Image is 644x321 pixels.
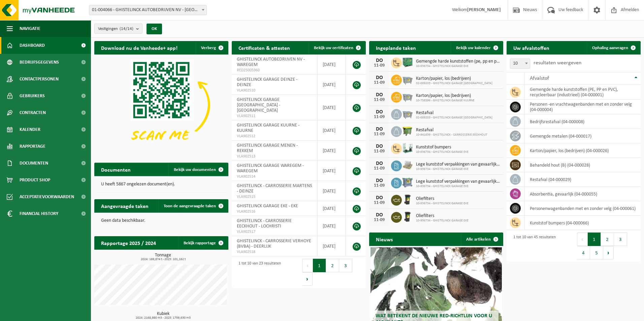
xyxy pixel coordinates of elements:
[94,24,142,34] button: Vestigingen(14/14)
[20,172,50,188] span: Product Shop
[168,163,228,176] a: Bekijk uw documenten
[20,104,46,121] span: Contracten
[416,76,492,81] span: Karton/papier, los (bedrijven)
[587,41,640,55] a: Ophaling aanvragen
[232,41,297,54] h2: Certificaten & attesten
[237,239,311,249] span: GHISTELINCK - CARROSSERIE VERHOYE (BVBA) - DEERLIJK
[373,98,386,102] div: 11-09
[237,249,312,255] span: VLA902518
[237,154,312,159] span: VLA902513
[534,60,581,66] label: resultaten weergeven
[237,194,312,200] span: VLA902515
[402,57,413,68] img: PB-HB-1400-HPE-GN-01
[402,125,413,137] img: WB-1100-HPE-GN-50
[237,204,298,209] span: GHISTELINCK GARAGE EKE - EKE
[402,211,413,222] img: WB-0240-HPE-BK-01
[416,202,469,206] span: 10-936734 - GHISTELINCK GARAGE EKE
[373,166,386,171] div: 11-09
[196,41,228,55] button: Verberg
[237,77,297,87] span: GHISTELINCK GARAGE DEINZE - DEINZE
[318,95,346,120] td: [DATE]
[318,75,346,95] td: [DATE]
[525,85,641,100] td: gemengde harde kunststoffen (PE, PP en PVC), recycleerbaar (industrieel) (04-000001)
[235,258,281,286] div: 1 tot 10 van 23 resultaten
[416,64,500,68] span: 10-936734 - GHISTELINCK GARAGE EKE
[373,195,386,201] div: DO
[314,46,353,50] span: Bekijk uw certificaten
[158,199,228,213] a: Toon de aangevraagde taken
[237,183,312,194] span: GHISTELINCK - CARROSSERIE MARTENS - DEINZE
[98,312,228,320] h3: Kubiek
[588,233,601,246] button: 1
[318,216,346,236] td: [DATE]
[577,246,590,259] button: 4
[164,204,216,208] span: Toon de aangevraagde taken
[201,46,216,50] span: Verberg
[20,155,48,172] span: Documenten
[416,116,492,120] span: 02-009203 - GHISTELINCK GARAGE [GEOGRAPHIC_DATA]
[402,91,413,102] img: WB-2500-GAL-GY-01
[339,259,352,272] button: 3
[373,201,386,205] div: 11-09
[120,27,133,31] count: (14/14)
[313,259,326,272] button: 1
[416,128,487,133] span: Restafval
[402,74,413,85] img: WB-2500-GAL-GY-01
[451,41,503,55] a: Bekijk uw kalender
[98,258,228,261] span: 2024: 189,874 t - 2025: 101,162 t
[416,179,500,184] span: Lege kunststof verpakkingen van gevaarlijke stoffen
[525,172,641,187] td: restafval (04-000029)
[302,259,313,272] button: Previous
[318,55,346,75] td: [DATE]
[98,24,133,34] span: Vestigingen
[510,232,556,260] div: 1 tot 10 van 45 resultaten
[369,233,399,246] h2: Nieuws
[373,212,386,218] div: DO
[302,272,313,286] button: Next
[416,81,492,85] span: 02-009203 - GHISTELINCK GARAGE [GEOGRAPHIC_DATA]
[101,182,222,187] p: U heeft 5867 ongelezen document(en).
[461,233,503,246] a: Alle artikelen
[98,253,228,261] h3: Tonnage
[237,134,312,139] span: VLA902512
[373,127,386,132] div: DO
[373,115,386,119] div: 11-09
[373,80,386,85] div: 11-09
[237,57,305,67] span: GHISTELINCK AUTOBEDRIJVEN NV - WAREGEM
[416,93,475,99] span: Karton/papier, los (bedrijven)
[318,161,346,181] td: [DATE]
[94,199,155,212] h2: Aangevraagde taken
[237,174,312,179] span: VLA902514
[237,218,292,229] span: GHISTELINCK - CARROSSERIE EECKHOUT - LOCHRISTI
[373,63,386,68] div: 11-09
[402,194,413,205] img: WB-0240-HPE-BK-01
[577,233,588,246] button: Previous
[237,209,312,214] span: VLA902516
[20,71,59,87] span: Contactpersonen
[590,246,603,259] button: 5
[456,46,491,50] span: Bekijk uw kalender
[174,168,216,172] span: Bekijk uw documenten
[373,183,386,188] div: 11-09
[237,163,304,174] span: GHISTELINCK GARAGE WAREGEM - WAREGEM
[20,54,59,71] span: Bedrijfsgegevens
[98,316,228,320] span: 2024: 2168,980 m3 - 2025: 1709,630 m3
[101,218,222,223] p: Geen data beschikbaar.
[178,236,228,250] a: Bekijk rapportage
[318,181,346,201] td: [DATE]
[89,5,206,15] span: 01-004066 - GHISTELINCK AUTOBEDRIJVEN NV - WAREGEM
[525,143,641,158] td: karton/papier, los (bedrijven) (04-000026)
[237,123,299,133] span: GHISTELINCK GARAGE KUURNE - KUURNE
[373,161,386,166] div: DO
[416,99,475,103] span: 10-758596 - GHISTELINCK GARAGE KUURNE
[601,233,614,246] button: 2
[467,7,501,12] strong: [PERSON_NAME]
[603,246,614,259] button: Next
[94,163,137,176] h2: Documenten
[94,55,228,155] img: Download de VHEPlus App
[94,236,163,249] h2: Rapportage 2025 / 2024
[373,109,386,115] div: DO
[373,149,386,154] div: 11-09
[416,110,492,116] span: Restafval
[237,68,312,73] span: RED25005960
